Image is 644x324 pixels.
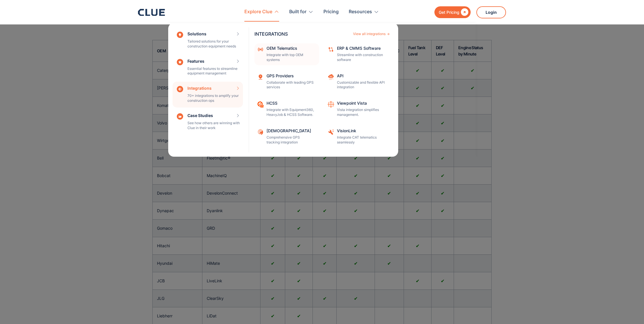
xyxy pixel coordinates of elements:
[289,3,313,21] div: Built for
[138,22,506,157] nav: Explore Clue
[416,242,419,250] p: ✔
[441,207,444,214] p: ✔
[207,189,238,198] h3: DevelonConnect
[271,172,275,179] p: ✔
[323,295,327,302] p: ✔
[441,190,444,197] p: ✔
[354,155,358,162] p: ✔
[297,295,301,302] p: ✔
[157,171,170,180] h3: Bobcat
[323,190,327,197] p: ✔
[323,172,327,179] p: ✔
[271,190,275,197] p: ✔
[337,101,386,105] div: Viewpoint Vista
[207,312,216,320] h3: LiDat
[271,207,275,214] p: ✔
[254,43,319,65] a: OEM TelematicsIntegrate with top OEM systems
[271,155,275,162] p: ✔
[325,43,390,65] a: ERP & CMMS SoftwareStreamline with construction software
[207,154,230,162] h3: Fleetm@tic®
[387,155,391,162] p: ✔
[323,155,327,162] p: ✔
[254,98,319,120] a: HCSSIntegrate with Equipment360, HeavyJob & HCSS Software.
[267,129,315,133] div: [DEMOGRAPHIC_DATA]
[349,3,372,21] div: Resources
[441,172,444,179] p: ✔
[271,260,275,267] p: ✔
[353,32,390,36] a: View all integrations
[254,71,319,93] a: GPS ProvidersCollaborate with leading GPS services
[271,225,275,232] p: ✔
[267,53,315,62] p: Integrate with top OEM systems
[157,154,164,162] h3: Bell
[416,190,419,197] p: ✔
[337,80,386,90] p: Customizable and flexible API integration
[157,224,172,233] h3: Gomaco
[416,207,419,214] p: ✔
[416,277,419,285] p: ✔
[387,242,391,250] p: ✔
[323,260,327,267] p: ✔
[434,6,471,18] a: Get Pricing
[267,101,315,105] div: HCSS
[387,260,391,267] p: ✔
[441,155,444,162] p: ✔
[325,98,390,120] a: Viewpoint VistaVista integration simplifies management.
[354,190,358,197] p: ✔
[267,80,315,90] p: Collaborate with leading GPS services
[297,242,301,250] p: ✔
[157,312,172,320] h3: Liebherr
[387,172,391,179] p: ✔
[328,101,334,108] img: Workflow automation icon
[349,3,379,21] div: Resources
[337,46,386,50] div: ERP & CMMS Software
[157,259,172,268] h3: Hyundai
[337,135,386,145] p: Integrate CAT telematics seamlessly
[297,190,301,197] p: ✔
[271,277,275,285] p: ✔
[207,259,220,268] h3: HiMate
[289,3,306,21] div: Built for
[325,71,390,93] a: APICustomizable and flexible API integration
[476,6,506,18] a: Login
[244,3,279,21] div: Explore Clue
[459,9,468,16] div: 
[323,242,327,250] p: ✔
[244,3,272,21] div: Explore Clue
[354,295,358,302] p: ✔
[328,46,334,53] img: Data sync icon
[254,32,350,36] div: INTEGRATIONS
[297,172,301,179] p: ✔
[257,74,264,80] img: Location tracking icon
[271,295,275,302] p: ✔
[337,108,386,117] p: Vista integration simplifies management.
[353,32,386,36] div: View all integrations
[323,207,327,214] p: ✔
[297,260,301,267] p: ✔
[271,242,275,250] p: ✔
[416,172,419,179] p: ✔
[157,189,172,198] h3: Develon
[297,207,301,214] p: ✔
[271,313,275,320] p: ✔
[207,294,224,303] h3: ClearSky
[354,207,358,214] p: ✔
[439,9,459,16] div: Get Pricing
[337,129,386,133] div: VisionLink
[157,206,174,215] h3: Dynapac
[157,241,170,250] h3: Hitachi
[207,224,215,233] h3: GRD
[267,108,315,117] p: Integrate with Equipment360, HeavyJob & HCSS Software.
[387,190,391,197] p: ✔
[325,126,390,148] a: VisionLinkIntegrate CAT telematics seamlessly
[207,277,222,285] h3: LiveLink
[354,242,358,250] p: ✔
[328,129,334,135] img: VisionLink
[297,155,301,162] p: ✔
[337,53,386,62] p: Streamline with construction software
[323,3,339,21] a: Pricing
[267,46,315,50] div: OEM Telematics
[267,74,315,78] div: GPS Providers
[157,294,164,303] h3: JLG
[267,135,315,145] p: Comprehensive GPS tracking integration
